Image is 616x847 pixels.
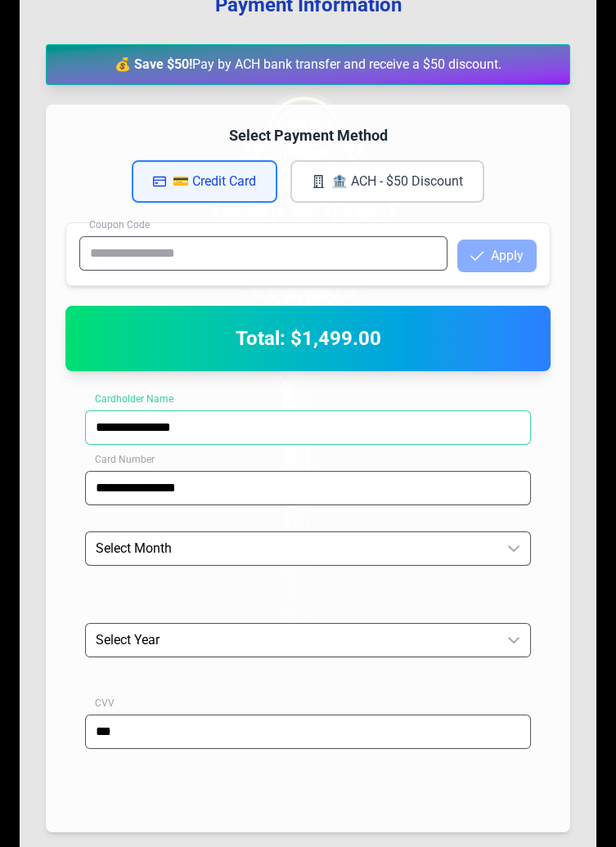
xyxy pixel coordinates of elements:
[115,56,192,72] strong: 💰 Save $50!
[86,532,497,565] span: Select Month
[46,44,570,85] div: Pay by ACH bank transfer and receive a $50 discount.
[497,624,530,657] div: dropdown trigger
[86,624,497,657] span: Select Year
[132,160,277,203] button: 💳 Credit Card
[85,325,531,352] h2: Total: $1,499.00
[497,532,530,565] div: dropdown trigger
[457,240,537,272] button: Apply
[290,160,484,203] button: 🏦 ACH - $50 Discount
[65,124,551,147] h4: Select Payment Method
